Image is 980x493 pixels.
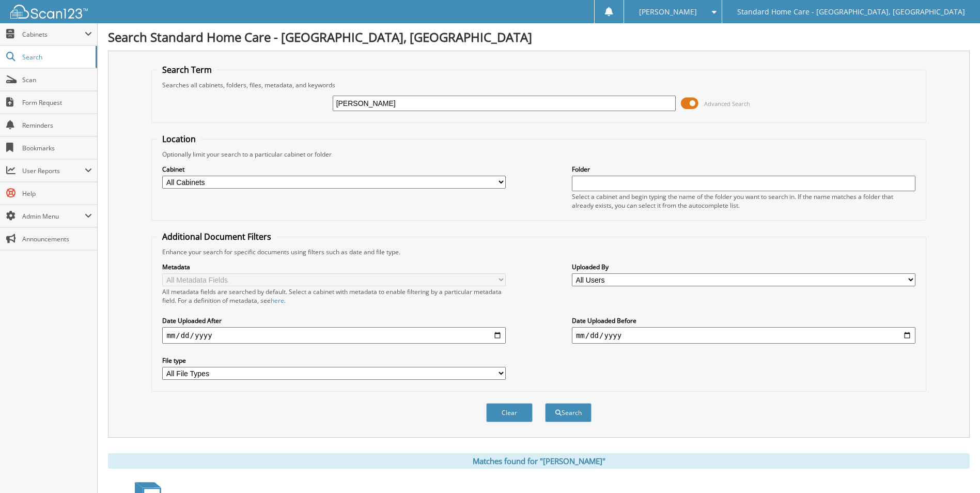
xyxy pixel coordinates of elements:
[22,30,85,39] span: Cabinets
[157,231,276,242] legend: Additional Document Filters
[162,327,506,344] input: start
[22,235,92,243] span: Announcements
[22,121,92,130] span: Reminders
[22,166,85,175] span: User Reports
[572,263,915,271] label: Uploaded By
[157,64,217,75] legend: Search Term
[157,133,201,145] legend: Location
[108,453,970,469] div: Matches found for "[PERSON_NAME]"
[162,165,506,174] label: Cabinet
[157,81,920,89] div: Searches all cabinets, folders, files, metadata, and keywords
[737,9,965,15] span: Standard Home Care - [GEOGRAPHIC_DATA], [GEOGRAPHIC_DATA]
[22,144,92,152] span: Bookmarks
[162,263,506,271] label: Metadata
[162,287,506,305] div: All metadata fields are searched by default. Select a cabinet with metadata to enable filtering b...
[572,316,915,325] label: Date Uploaded Before
[271,296,284,305] a: here
[22,53,90,61] span: Search
[572,327,915,344] input: end
[572,165,915,174] label: Folder
[22,189,92,198] span: Help
[486,403,533,422] button: Clear
[22,98,92,107] span: Form Request
[162,356,506,365] label: File type
[108,28,970,45] h1: Search Standard Home Care - [GEOGRAPHIC_DATA], [GEOGRAPHIC_DATA]
[157,150,920,159] div: Optionally limit your search to a particular cabinet or folder
[157,248,920,256] div: Enhance your search for specific documents using filters such as date and file type.
[572,192,915,210] div: Select a cabinet and begin typing the name of the folder you want to search in. If the name match...
[704,100,750,107] span: Advanced Search
[639,9,697,15] span: [PERSON_NAME]
[22,75,92,84] span: Scan
[545,403,592,422] button: Search
[10,5,88,19] img: scan123-logo-white.svg
[162,316,506,325] label: Date Uploaded After
[22,212,85,221] span: Admin Menu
